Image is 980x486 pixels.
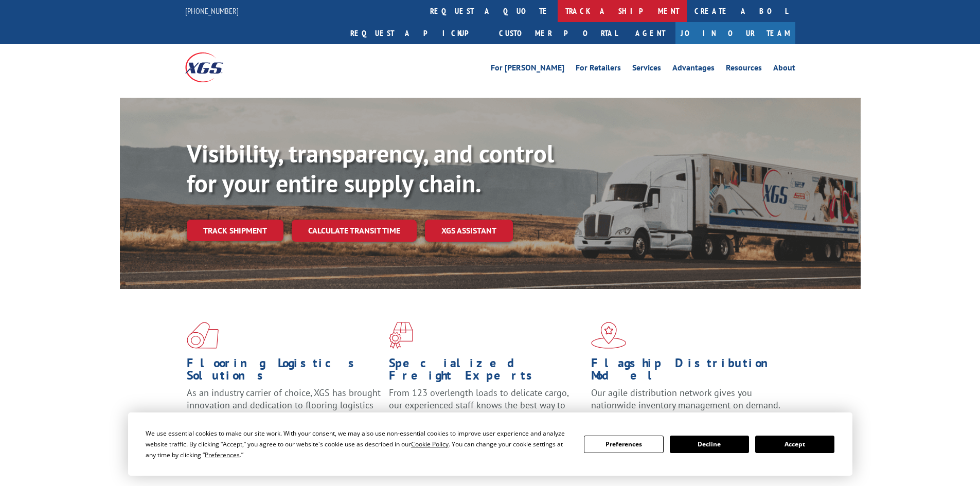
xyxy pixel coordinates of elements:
a: Advantages [672,64,715,75]
a: Services [632,64,661,75]
span: Preferences [205,451,240,459]
h1: Flooring Logistics Solutions [187,357,381,387]
a: Customer Portal [491,22,625,44]
a: Join Our Team [675,22,795,44]
h1: Flagship Distribution Model [591,357,786,387]
a: Resources [726,64,762,75]
a: For [PERSON_NAME] [491,64,564,75]
div: Cookie Consent Prompt [128,412,852,476]
b: Visibility, transparency, and control for your entire supply chain. [187,137,554,199]
a: Track shipment [187,220,283,241]
img: xgs-icon-total-supply-chain-intelligence-red [187,322,219,349]
button: Decline [670,436,749,453]
span: Cookie Policy [411,440,449,448]
a: Request a pickup [343,22,491,44]
span: Our agile distribution network gives you nationwide inventory management on demand. [591,387,780,411]
h1: Specialized Freight Experts [389,357,583,387]
p: From 123 overlength loads to delicate cargo, our experienced staff knows the best way to move you... [389,387,583,433]
img: xgs-icon-focused-on-flooring-red [389,322,413,349]
a: XGS ASSISTANT [425,220,513,242]
span: As an industry carrier of choice, XGS has brought innovation and dedication to flooring logistics... [187,387,381,423]
button: Preferences [584,436,663,453]
div: We use essential cookies to make our site work. With your consent, we may also use non-essential ... [146,428,572,460]
button: Accept [755,436,834,453]
a: [PHONE_NUMBER] [185,6,239,16]
a: About [773,64,795,75]
img: xgs-icon-flagship-distribution-model-red [591,322,627,349]
a: Calculate transit time [292,220,417,242]
a: Agent [625,22,675,44]
a: For Retailers [576,64,621,75]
